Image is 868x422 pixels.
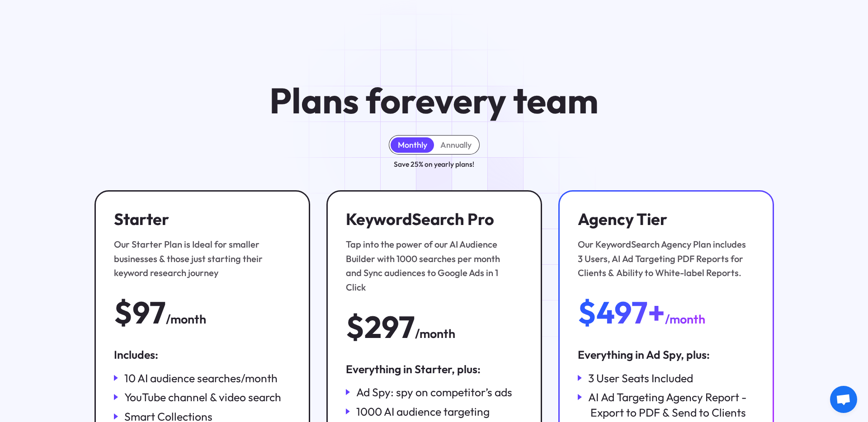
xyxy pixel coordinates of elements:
div: Save 25% on yearly plans! [394,159,474,170]
div: /month [665,309,705,328]
div: $97 [114,296,166,329]
div: Annually [440,140,472,150]
div: $297 [346,311,415,343]
div: /month [166,309,206,328]
div: Everything in Ad Spy, plus: [578,347,754,362]
div: YouTube channel & video search [124,389,281,405]
div: Everything in Starter, plus: [346,361,522,377]
span: every team [415,78,599,122]
div: Our KeywordSearch Agency Plan includes 3 Users, AI Ad Targeting PDF Reports for Clients & Ability... [578,237,749,280]
h3: Starter [114,210,285,229]
h1: Plans for [269,81,599,119]
div: Our Starter Plan is Ideal for smaller businesses & those just starting their keyword research jou... [114,237,285,280]
h3: Agency Tier [578,210,749,229]
div: $497+ [578,296,665,329]
div: Tap into the power of our AI Audience Builder with 1000 searches per month and Sync audiences to ... [346,237,517,294]
div: AI Ad Targeting Agency Report - Export to PDF & Send to Clients [588,389,755,420]
h3: KeywordSearch Pro [346,210,517,229]
div: /month [415,324,455,343]
div: Includes: [114,347,290,362]
div: 10 AI audience searches/month [124,370,278,386]
div: Ad Spy: spy on competitor’s ads [356,384,512,400]
div: 3 User Seats Included [588,370,693,386]
div: Open chat [830,386,857,413]
div: Monthly [398,140,427,150]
